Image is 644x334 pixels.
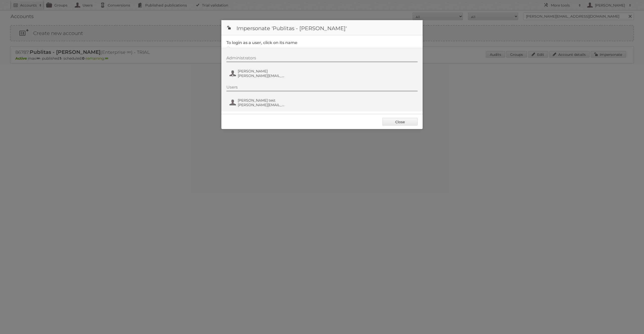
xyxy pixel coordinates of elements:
legend: To login as a user, click on its name [226,40,297,45]
h1: Impersonate 'Publitas - [PERSON_NAME]' [221,20,423,35]
div: Users [226,85,418,91]
button: [PERSON_NAME] [PERSON_NAME][EMAIL_ADDRESS][DOMAIN_NAME] [229,68,288,78]
span: [PERSON_NAME][EMAIL_ADDRESS][DOMAIN_NAME] [238,103,287,107]
a: Close [382,118,418,126]
div: Administrators [226,56,418,62]
button: [PERSON_NAME] test [PERSON_NAME][EMAIL_ADDRESS][DOMAIN_NAME] [229,98,288,108]
span: [PERSON_NAME] test [238,98,287,103]
span: [PERSON_NAME][EMAIL_ADDRESS][DOMAIN_NAME] [238,73,287,78]
span: [PERSON_NAME] [238,69,287,73]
